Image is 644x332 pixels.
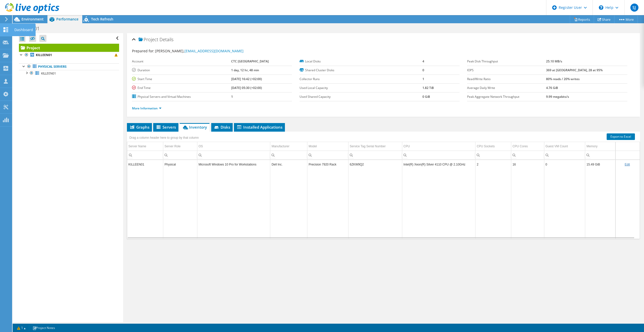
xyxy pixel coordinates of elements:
[594,15,614,23] a: Share
[614,15,638,23] a: More
[300,77,422,82] label: Collector Runs
[307,160,348,169] td: Column Model, Value Precision 7920 Rack
[197,142,270,151] td: OS Column
[546,77,580,81] b: 80% reads / 20% writes
[231,68,259,72] b: 1 day, 12 hr, 48 min
[348,142,402,151] td: Service Tag Serial Number Column
[19,52,119,58] a: KILLEEN01
[132,85,231,90] label: End Time
[165,161,196,168] div: Physical
[163,151,197,159] td: Column Server Role, Filter cell
[300,59,422,64] label: Local Disks
[599,5,603,10] svg: \n
[422,68,424,72] b: 0
[544,142,585,151] td: Guest VM Count Column
[270,151,307,159] td: Column Manufacturer, Filter cell
[422,86,434,90] b: 1.82 TiB
[129,125,149,130] span: Graphs
[19,63,119,70] a: Physical Servers
[477,143,495,149] div: CPU Sockets
[127,151,163,159] td: Column Server Name, Filter cell
[197,160,270,169] td: Column OS, Value Microsoft Windows 10 Pro for Workstations
[231,86,262,90] b: [DATE] 05:30 (+02:00)
[511,160,544,169] td: Column CPU Cores, Value 16
[402,160,475,169] td: Column CPU, Value Intel(R) Xeon(R) Silver 4110 CPU @ 2.10GHz
[422,94,430,99] b: 0 GiB
[19,70,119,77] a: KILLEEN01
[475,151,511,159] td: Column CPU Sockets, Filter cell
[214,125,230,130] span: Disks
[307,151,348,159] td: Column Model, Filter cell
[422,77,424,81] b: 1
[350,143,386,149] div: Service Tag Serial Number
[402,151,475,159] td: Column CPU, Filter cell
[546,143,568,149] div: Guest VM Count
[14,325,29,331] a: 1
[546,94,569,99] b: 9.99 megabits/s
[422,59,424,63] b: 4
[467,85,546,90] label: Average Daily Write
[155,49,244,53] span: [PERSON_NAME],
[404,143,410,149] div: CPU
[475,160,511,169] td: Column CPU Sockets, Value 2
[199,143,203,149] div: OS
[132,49,154,53] label: Prepared for:
[21,17,44,21] span: Environment
[307,142,348,151] td: Model Column
[159,36,173,42] span: Details
[184,49,244,53] a: [EMAIL_ADDRESS][DOMAIN_NAME]
[139,37,158,42] span: Project
[625,163,630,166] a: Edit
[546,68,603,72] b: 369 at [GEOGRAPHIC_DATA], 28 at 95%
[513,143,528,149] div: CPU Cores
[300,68,422,73] label: Shared Cluster Disks
[165,143,180,149] div: Server Role
[630,4,638,12] span: SJ
[300,85,422,90] label: Used Local Capacity
[29,325,59,331] a: Project Notes
[127,160,163,169] td: Column Server Name, Value KILLEEN01
[544,160,585,169] td: Column Guest VM Count, Value 0
[270,142,307,151] td: Manufacturer Column
[300,94,422,99] label: Used Shared Capacity
[41,71,56,76] span: KILLEEN01
[348,151,402,159] td: Column Service Tag Serial Number, Filter cell
[132,77,231,82] label: Start Time
[127,142,163,151] td: Server Name Column
[163,142,197,151] td: Server Role Column
[132,68,231,73] label: Duration
[467,68,546,73] label: IOPS
[197,151,270,159] td: Column OS, Filter cell
[132,59,231,64] label: Account
[607,133,635,140] a: Export to Excel
[475,142,511,151] td: CPU Sockets Column
[585,142,615,151] td: Memory Column
[546,59,562,63] b: 25.10 MB/s
[236,125,282,130] span: Installed Applications
[270,160,307,169] td: Column Manufacturer, Value Dell Inc.
[467,94,546,99] label: Peak Aggregate Network Throughput
[348,160,402,169] td: Column Service Tag Serial Number, Value 6ZKW9Q2
[272,143,289,149] div: Manufacturer
[12,23,36,36] div: Dashboard
[570,15,594,23] a: Reports
[132,106,162,110] a: More Information
[91,17,113,21] span: Tech Refresh
[402,142,475,151] td: CPU Column
[127,132,640,239] div: Data grid
[511,151,544,159] td: Column CPU Cores, Filter cell
[231,59,269,63] b: CTC [GEOGRAPHIC_DATA]
[132,94,231,99] label: Physical Servers and Virtual Machines
[585,151,615,159] td: Column Memory, Filter cell
[309,143,317,149] div: Model
[544,151,585,159] td: Column Guest VM Count, Filter cell
[156,125,176,130] span: Servers
[36,53,52,57] b: KILLEEN01
[546,86,558,90] b: 4.76 GiB
[467,59,546,64] label: Peak Disk Throughput
[467,77,546,82] label: Read/Write Ratio
[19,44,119,52] a: Project
[56,17,78,21] span: Performance
[128,143,146,149] div: Server Name
[128,134,200,141] div: Drag a column header here to group by that column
